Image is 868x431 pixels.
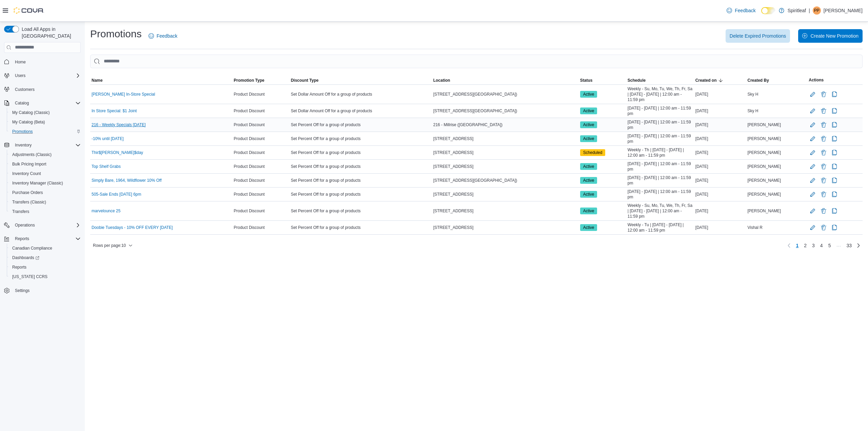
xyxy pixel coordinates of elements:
a: Canadian Compliance [9,244,55,252]
input: Dark Mode [761,7,775,14]
span: Product Discount [234,136,264,141]
li: Skipping pages 6 to 32 [833,242,844,250]
span: Users [15,73,25,78]
button: Previous page [785,241,793,250]
span: Sky H [747,92,758,97]
img: Cova [14,7,44,14]
span: Promotions [12,129,33,134]
span: Bulk Pricing Import [9,160,81,168]
button: Transfers [7,207,83,216]
div: Set Percent Off for a group of products [290,207,432,215]
button: Delete Expired Promotions [726,29,790,43]
a: -10% until [DATE] [92,136,123,141]
span: [DATE] - [DATE] | 12:00 am - 11:59 pm [628,161,693,172]
span: Product Discount [234,150,264,155]
button: Delete Promotion [820,162,828,171]
button: Edit Promotion [809,162,817,171]
button: Users [1,71,83,80]
a: Transfers (Classic) [9,198,49,206]
button: Page 1 of 33 [793,240,801,251]
button: Rows per page:10 [90,241,135,250]
span: Customers [15,87,35,92]
button: My Catalog (Beta) [7,117,83,127]
span: 1 [796,242,798,249]
button: Promotion Type [232,76,289,84]
span: Inventory [15,142,32,148]
button: Operations [12,221,38,229]
a: Page 5 of 33 [826,240,834,251]
span: [DATE] - [DATE] | 12:00 am - 11:59 pm [628,189,693,200]
span: PP [814,6,820,15]
a: 216 - Weekly Specials [DATE] [92,122,146,128]
button: Delete Promotion [820,121,828,129]
button: Clone Promotion [830,90,839,98]
button: Reports [7,262,83,272]
span: [STREET_ADDRESS][GEOGRAPHIC_DATA]) [433,178,517,183]
span: Active [580,208,597,214]
div: Set Percent Off for a group of products [290,176,432,184]
button: Clone Promotion [830,207,839,215]
button: Reports [1,234,83,243]
button: Edit Promotion [809,190,817,198]
span: [STREET_ADDRESS] [433,225,474,230]
button: Inventory Manager (Classic) [7,178,83,188]
button: Bulk Pricing Import [7,159,83,169]
div: Set Dollar Amount Off for a group of products [290,107,432,115]
button: Location [432,76,579,84]
button: Edit Promotion [809,176,817,184]
a: Adjustments (Classic) [9,151,54,159]
span: Active [583,208,594,214]
button: Reports [12,235,32,243]
span: Delete Expired Promotions [730,33,786,39]
span: Feedback [735,7,755,14]
span: Product Discount [234,225,264,230]
span: Discount Type [291,78,319,83]
span: Product Discount [234,178,264,183]
nav: Pagination for table: [785,240,863,251]
a: [US_STATE] CCRS [9,273,50,281]
a: 505-Sale Ends [DATE] 6pm [92,192,141,197]
span: Name [92,78,103,83]
span: 4 [820,242,823,249]
span: Schedule [628,78,646,83]
div: Paul P [813,6,821,15]
span: Vishal R [747,225,762,230]
button: Delete Promotion [820,149,828,157]
button: Status [579,76,626,84]
span: Active [580,107,597,114]
span: Reports [12,235,81,243]
button: Create New Promotion [798,29,863,43]
button: Home [1,57,83,67]
span: [STREET_ADDRESS][GEOGRAPHIC_DATA]) [433,92,517,97]
button: Edit Promotion [809,121,817,129]
span: Transfers (Classic) [9,198,81,206]
span: Promotion Type [234,78,264,83]
a: Promotions [9,128,36,136]
button: Name [90,76,232,84]
span: [STREET_ADDRESS][GEOGRAPHIC_DATA]) [433,108,517,114]
span: [PERSON_NAME] [747,122,781,128]
span: Active [580,91,597,98]
button: Clone Promotion [830,121,839,129]
span: Load All Apps in [GEOGRAPHIC_DATA] [19,26,81,39]
nav: Complex example [4,54,81,313]
span: 3 [812,242,815,249]
button: Delete Promotion [820,107,828,115]
span: Weekly - Su, Mo, Tu, We, Th, Fr, Sa | [DATE] - [DATE] | 12:00 am - 11:59 pm [628,203,693,219]
ul: Pagination for table: [793,240,854,251]
button: Clone Promotion [830,190,839,198]
span: Weekly - Su, Mo, Tu, We, Th, Fr, Sa | [DATE] - [DATE] | 12:00 am - 11:59 pm [628,86,693,102]
span: Product Discount [234,122,264,128]
span: Active [583,191,594,197]
span: Product Discount [234,92,264,97]
span: Home [15,59,26,65]
button: Created By [746,76,807,84]
button: Created on [694,76,746,84]
span: [STREET_ADDRESS] [433,136,474,141]
button: Clone Promotion [830,107,839,115]
span: 216 - Millrise ([GEOGRAPHIC_DATA]) [433,122,502,128]
span: Reports [15,236,29,241]
a: Page 33 of 33 [844,240,854,251]
span: Canadian Compliance [12,246,52,251]
span: [DATE] - [DATE] | 12:00 am - 11:59 pm [628,119,693,130]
